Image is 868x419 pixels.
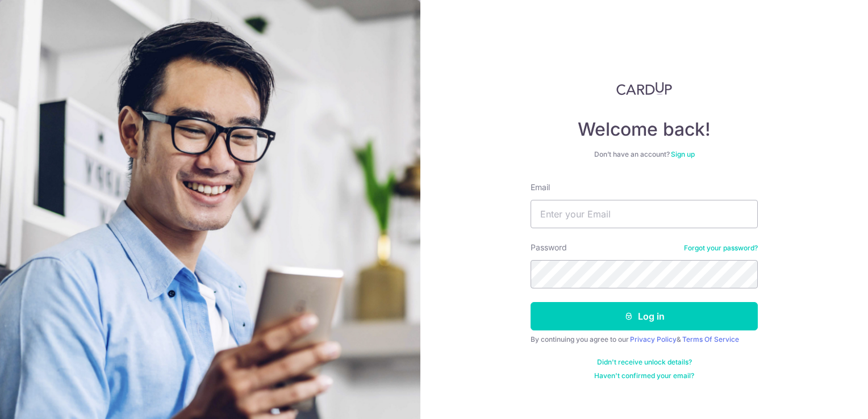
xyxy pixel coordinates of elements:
[616,82,672,95] img: CardUp Logo
[531,118,758,141] h4: Welcome back!
[531,200,758,228] input: Enter your Email
[630,335,677,343] a: Privacy Policy
[531,302,758,330] button: Log in
[594,371,694,380] a: Haven't confirmed your email?
[531,242,567,253] label: Password
[671,150,695,158] a: Sign up
[684,244,758,253] a: Forgot your password?
[531,182,550,193] label: Email
[682,335,739,343] a: Terms Of Service
[531,335,758,344] div: By continuing you agree to our &
[531,150,758,159] div: Don’t have an account?
[597,358,692,367] a: Didn't receive unlock details?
